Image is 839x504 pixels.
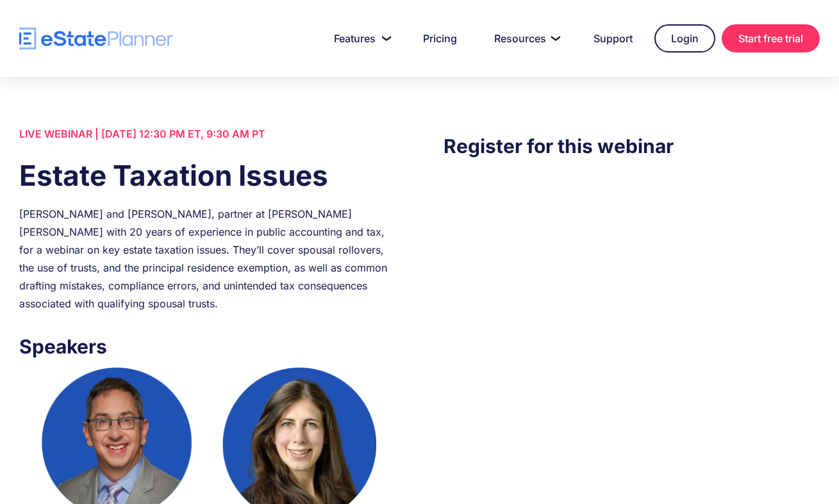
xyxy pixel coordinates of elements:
[19,205,395,313] div: [PERSON_NAME] and [PERSON_NAME], partner at [PERSON_NAME] [PERSON_NAME] with 20 years of experien...
[444,131,820,161] h3: Register for this webinar
[408,26,472,51] a: Pricing
[19,125,395,143] div: LIVE WEBINAR | [DATE] 12:30 PM ET, 9:30 AM PT
[444,186,820,404] iframe: Form 0
[722,24,820,53] a: Start free trial
[578,26,648,51] a: Support
[654,24,715,53] a: Login
[479,26,572,51] a: Resources
[19,332,395,361] h3: Speakers
[19,156,395,195] h1: Estate Taxation Issues
[19,28,173,50] a: home
[319,26,401,51] a: Features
